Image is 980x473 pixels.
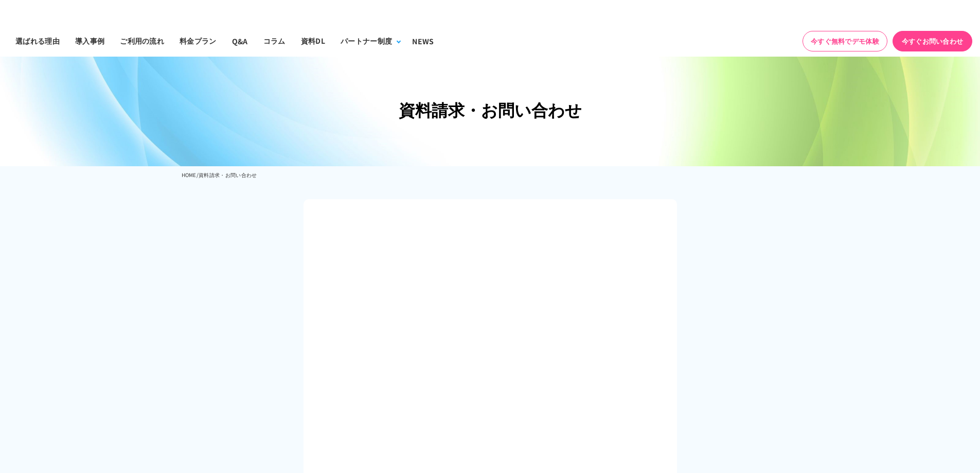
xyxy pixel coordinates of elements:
[803,31,887,51] a: 今すぐ無料でデモ体験
[182,97,799,122] h1: 資料請求・お問い合わせ
[197,169,199,181] li: /
[893,31,972,51] a: 今すぐお問い合わせ
[199,169,257,181] li: 資料請求・お問い合わせ
[8,25,67,57] a: 選ばれる理由
[341,36,392,46] div: パートナー制度
[112,25,172,57] a: ご利用の流れ
[67,25,112,57] a: 導入事例
[172,25,224,57] a: 料金プラン
[404,25,441,57] a: NEWS
[182,171,197,179] a: HOME
[293,25,333,57] a: 資料DL
[256,25,293,57] a: コラム
[224,25,256,57] a: Q&A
